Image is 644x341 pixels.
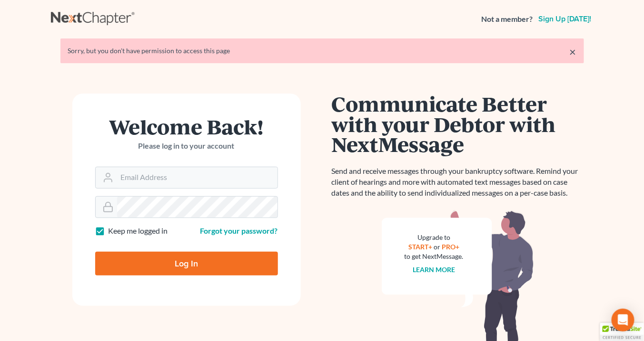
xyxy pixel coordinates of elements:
a: × [570,46,576,57]
a: Learn more [413,265,455,274]
span: or [434,243,440,251]
input: Log In [95,252,278,275]
p: Please log in to your account [95,141,278,152]
h1: Communicate Better with your Debtor with NextMessage [332,94,584,154]
a: Sign up [DATE]! [537,15,594,23]
p: Send and receive messages through your bankruptcy software. Remind your client of hearings and mo... [332,166,584,199]
div: Sorry, but you don't have permission to access this page [68,46,576,56]
input: Email Address [117,167,277,188]
strong: Not a member? [482,14,533,25]
div: TrustedSite Certified [600,323,644,341]
div: to get NextMessage. [405,252,464,261]
h1: Welcome Back! [95,116,278,137]
div: Open Intercom Messenger [612,309,634,332]
a: PRO+ [442,243,459,251]
label: Keep me logged in [109,226,168,237]
a: START+ [408,243,432,251]
div: Upgrade to [405,233,464,242]
a: Forgot your password? [200,226,278,235]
